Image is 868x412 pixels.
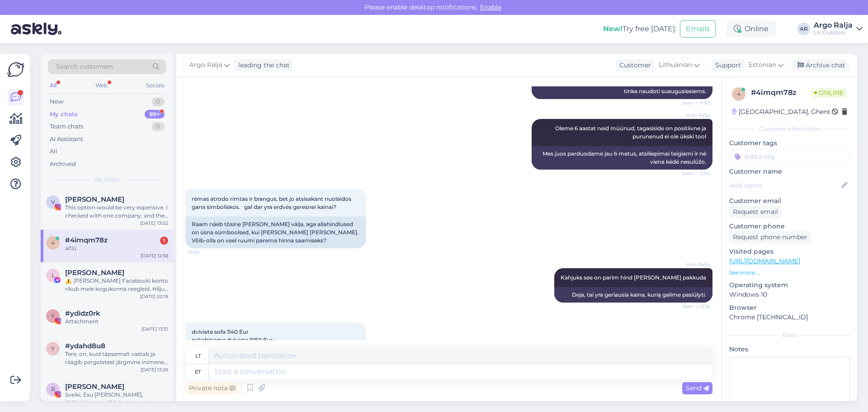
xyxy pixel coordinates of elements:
[729,313,850,322] p: Chrome [TECHNICAL_ID]
[65,204,168,220] div: This option would be very expensive. I checked with one company, and they quoted 10,000. That is ...
[729,331,850,339] div: Extra
[729,257,800,265] a: [URL][DOMAIN_NAME]
[561,274,706,281] span: Kahjuks see on parim hind [PERSON_NAME] pakkuda
[792,59,849,71] div: Archive chat
[50,122,83,131] div: Team chats
[659,60,692,70] span: Lithuanian
[729,247,850,256] p: Visited pages
[686,384,709,392] span: Send
[145,110,165,119] div: 99+
[51,345,55,352] span: y
[730,180,840,190] input: Add name
[65,244,168,252] div: ačiū
[532,76,712,99] div: Gamintojas nenurodė maksimalaus svorio, tačiau abi kėdės tinka naudoti suaugusiesiems.
[811,88,847,98] span: Online
[65,350,168,366] div: Tere, on, kuid täpsemalt vastab ja räägib pergolatest järgmine inimene, kirjutage palun e-mail: [...
[65,391,168,407] div: Sveiki, Esu [PERSON_NAME], [PERSON_NAME] įkūrėja. Nuolat ieškau arenos partnerių, turėčiau [PERSO...
[195,348,201,364] div: lt
[726,21,776,37] div: Online
[142,326,168,332] div: [DATE] 13:31
[532,146,712,170] div: Mes juos parduodame jau 6 metus, atsiliepimai teigiami ir nė viena kėdė nesulūžo.
[797,23,810,35] div: AR
[729,196,850,206] p: Customer email
[65,342,105,350] span: #ydahd8u8
[48,80,58,91] div: All
[51,199,55,205] span: V
[729,303,850,313] p: Browser
[676,261,710,268] span: Argo Ralja
[50,135,83,144] div: AI Assistant
[616,61,651,70] div: Customer
[729,206,782,218] div: Request email
[65,383,124,391] span: Raimonda Žemelė
[729,125,850,133] div: Customer information
[814,29,853,36] div: Liv Outdoor
[676,99,710,106] span: Seen ✓ 11:53
[189,60,222,70] span: Argo Ralja
[729,231,811,243] div: Request phone number
[676,112,710,118] span: Argo Ralja
[51,313,55,319] span: y
[477,3,504,11] span: Enable
[141,252,168,259] div: [DATE] 12:38
[729,167,850,176] p: Customer name
[50,110,78,119] div: My chats
[555,125,708,140] span: Oleme 6 aastat neid müünud, tagasiside on positiivne ja purunenud ei ole ükski tool
[676,170,710,177] span: Seen ✓ 11:54
[235,61,290,70] div: leading the chat
[50,160,76,169] div: Archived
[65,236,108,244] span: #4imqm78z
[65,195,124,204] span: Viktoria
[737,90,741,97] span: 4
[729,150,850,163] input: Add a tag
[751,87,811,98] div: # 4imqm78z
[732,107,830,117] div: [GEOGRAPHIC_DATA], Ghent
[188,249,222,256] span: 12:00
[65,277,168,293] div: ⚠️ [PERSON_NAME] Facebooki konto rikub meie kogukonna reegleid. Hiljuti on meie süsteem saanud ka...
[192,195,353,210] span: rėmas atrodo rimtas ir brangus, bet jo atsisakant nuolaidos gana simboliskos. gal dar yra erdvės ...
[814,22,863,36] a: Argo RaljaLiv Outdoor
[151,97,165,106] div: 0
[52,272,55,279] span: L
[7,61,24,78] img: Askly Logo
[140,220,168,227] div: [DATE] 13:02
[729,222,850,231] p: Customer phone
[51,386,55,393] span: R
[50,147,57,156] div: All
[729,269,850,277] p: See more ...
[65,269,124,277] span: Lee Ann Fielies
[51,239,55,246] span: 4
[729,290,850,299] p: Windows 10
[160,237,168,245] div: 1
[712,61,741,70] div: Support
[185,382,239,394] div: Private note
[65,309,100,317] span: #ydidz0rk
[603,24,676,34] div: Try free [DATE]:
[680,20,716,38] button: Emails
[676,303,710,310] span: Seen ✓ 12:16
[141,366,168,373] div: [DATE] 13:26
[144,80,166,91] div: Socials
[95,175,119,184] span: My chats
[729,280,850,290] p: Operating system
[140,293,168,300] div: [DATE] 20:19
[94,80,109,91] div: Web
[151,122,165,131] div: 0
[185,217,366,248] div: Raam näeb tõsine [PERSON_NAME] välja, aga allahindlused on üsna sümboolsed, kui [PERSON_NAME] [PE...
[195,364,201,379] div: et
[814,22,853,29] div: Argo Ralja
[50,97,63,106] div: New
[729,138,850,148] p: Customer tags
[749,60,776,70] span: Estonian
[554,287,712,303] div: Deja, tai yra geriausia kaina, kurią galime pasiūlyti.
[65,317,168,326] div: Attachment
[56,62,113,71] span: Search customers
[603,24,623,33] b: New!
[729,345,850,354] p: Notes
